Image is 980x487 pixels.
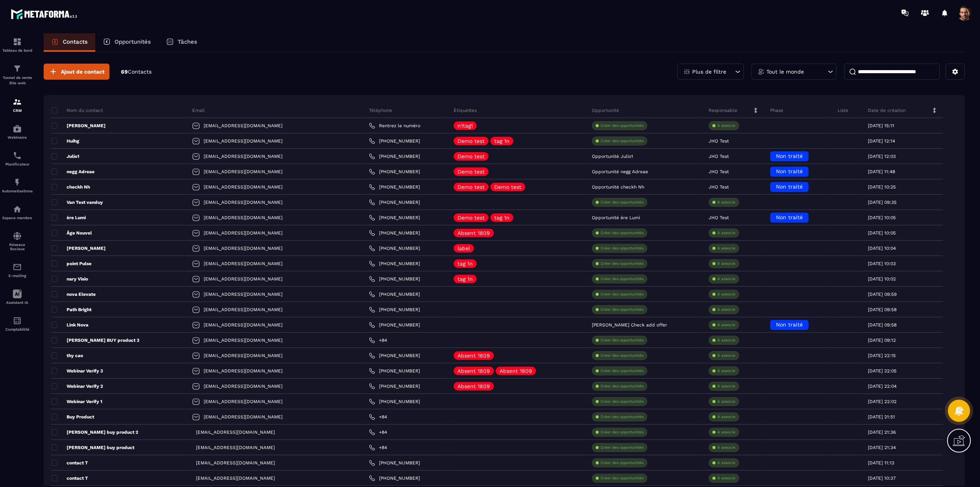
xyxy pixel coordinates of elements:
[717,307,735,312] p: À associe
[868,169,895,174] p: [DATE] 11:48
[601,445,644,450] p: Créer des opportunités
[13,231,22,241] img: social-network
[868,307,897,312] p: [DATE] 09:58
[592,322,667,328] p: [PERSON_NAME] Check add offer
[51,444,134,451] p: [PERSON_NAME] buy product
[717,430,735,435] p: À associe
[868,460,894,466] p: [DATE] 11:13
[2,199,33,226] a: automationsautomationsEspace membre
[2,118,33,145] a: automationsautomationsWebinaire
[369,429,387,435] a: +84
[709,138,729,144] p: JHO Test
[44,64,109,80] button: Ajout de contact
[51,475,88,481] p: contact T
[717,476,735,481] p: À associe
[868,353,896,358] p: [DATE] 22:15
[51,460,88,466] p: contact T
[717,414,735,420] p: À associe
[2,48,33,52] p: Tableau de bord
[369,398,420,405] a: [PHONE_NUMBER]
[61,68,105,75] span: Ajout de contact
[369,276,420,282] a: [PHONE_NUMBER]
[51,199,103,205] p: Van Test vanduy
[2,145,33,172] a: schedulerschedulerPlanificateur
[369,107,392,113] p: Téléphone
[454,107,477,113] p: Étiquettes
[709,169,729,174] p: JHO Test
[457,154,485,159] p: Demo test
[369,261,420,267] a: [PHONE_NUMBER]
[709,107,737,113] p: Responsable
[51,276,88,282] p: nary Visio
[717,246,735,251] p: À associe
[369,291,420,297] a: [PHONE_NUMBER]
[2,216,33,220] p: Espace membre
[2,58,33,92] a: formationformationTunnel de vente Site web
[51,215,86,221] p: ère Lumi
[128,69,152,75] span: Contacts
[13,124,22,133] img: automations
[51,322,88,328] p: Link Nova
[868,215,896,220] p: [DATE] 10:05
[868,430,896,435] p: [DATE] 21:36
[868,384,897,389] p: [DATE] 22:04
[13,205,22,214] img: automations
[717,384,735,389] p: À associe
[44,33,95,52] a: Contacts
[121,68,152,75] p: 69
[369,245,420,251] a: [PHONE_NUMBER]
[158,33,205,52] a: Tâches
[709,184,729,190] p: JHO Test
[709,154,729,159] p: JHO Test
[601,276,644,282] p: Créer des opportunités
[601,200,644,205] p: Créer des opportunités
[601,368,644,374] p: Créer des opportunités
[601,414,644,420] p: Créer des opportunités
[592,184,644,190] p: Opportunité checkh Nh
[457,384,490,389] p: Absent 1809
[2,162,33,166] p: Planificateur
[178,38,197,45] p: Tâches
[776,184,803,190] span: Non traité
[369,184,420,190] a: [PHONE_NUMBER]
[2,300,33,305] p: Assistant IA
[592,154,633,159] p: Opportunité Julio1
[369,230,420,236] a: [PHONE_NUMBER]
[369,475,420,481] a: [PHONE_NUMBER]
[709,215,729,220] p: JHO Test
[601,246,644,251] p: Créer des opportunités
[494,138,510,144] p: tag 1n
[601,307,644,312] p: Créer des opportunités
[2,284,33,310] a: Assistant IA
[776,168,803,174] span: Non traité
[457,230,490,236] p: Absent 1809
[369,307,420,313] a: [PHONE_NUMBER]
[369,337,387,343] a: +84
[776,153,803,159] span: Non traité
[51,261,91,267] p: point Pulse
[369,169,420,175] a: [PHONE_NUMBER]
[601,138,644,144] p: Créer des opportunités
[2,75,33,86] p: Tunnel de vente Site web
[457,368,490,374] p: Absent 1809
[369,215,420,221] a: [PHONE_NUMBER]
[2,135,33,139] p: Webinaire
[601,123,644,128] p: Créer des opportunités
[868,138,895,144] p: [DATE] 12:14
[868,261,896,266] p: [DATE] 10:03
[868,445,896,450] p: [DATE] 21:34
[868,184,896,190] p: [DATE] 10:25
[51,398,102,405] p: Webinar Verify 1
[2,257,33,284] a: emailemailE-mailing
[868,200,897,205] p: [DATE] 09:35
[457,215,485,220] p: Demo test
[13,262,22,272] img: email
[717,200,735,205] p: À associe
[717,338,735,343] p: À associe
[369,368,420,374] a: [PHONE_NUMBER]
[51,291,96,297] p: nova Elevate
[868,414,895,420] p: [DATE] 21:51
[51,230,92,236] p: Âge Nouvel
[13,316,22,325] img: accountant
[2,172,33,199] a: automationsautomationsAutomatisations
